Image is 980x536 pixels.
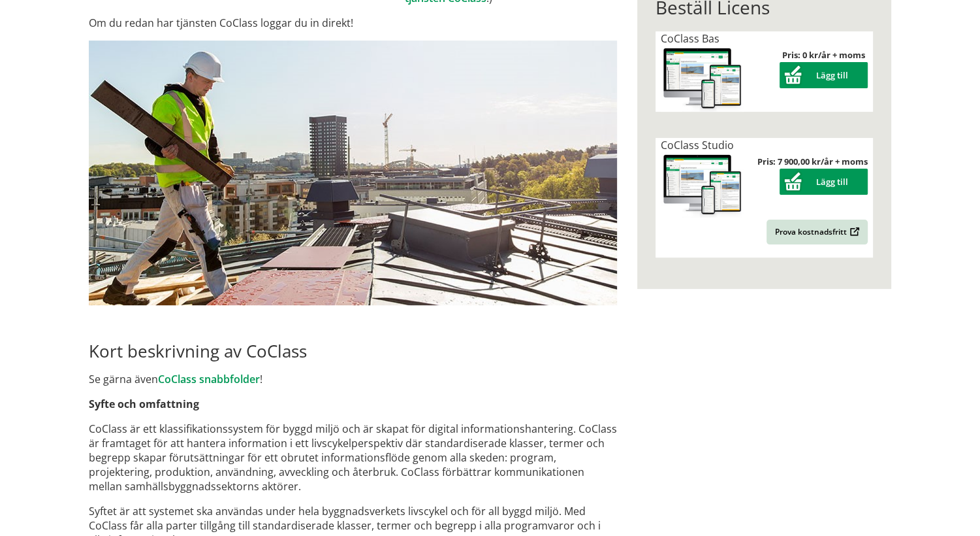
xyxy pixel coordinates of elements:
p: Se gärna även ! [89,372,617,386]
p: CoClass är ett klassifikationssystem för byggd miljö och är skapat för digital informationshanter... [89,422,617,494]
img: coclass-license.jpg [661,152,744,218]
a: Lägg till [780,69,868,81]
img: login.jpg [89,41,617,305]
span: CoClass Studio [661,138,734,152]
button: Lägg till [780,62,868,88]
strong: Pris: 0 kr/år + moms [782,49,865,61]
p: Om du redan har tjänsten CoClass loggar du in direkt! [89,16,617,30]
strong: Syfte och omfattning [89,397,199,411]
a: Prova kostnadsfritt [767,220,868,244]
h2: Kort beskrivning av CoClass [89,341,617,361]
strong: Pris: 7 900,00 kr/år + moms [757,156,868,167]
img: Outbound.png [847,227,860,237]
a: Lägg till [780,176,868,188]
img: coclass-license.jpg [661,46,744,112]
a: CoClass snabbfolder [158,372,260,386]
button: Lägg till [780,169,868,195]
span: CoClass Bas [661,31,719,46]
